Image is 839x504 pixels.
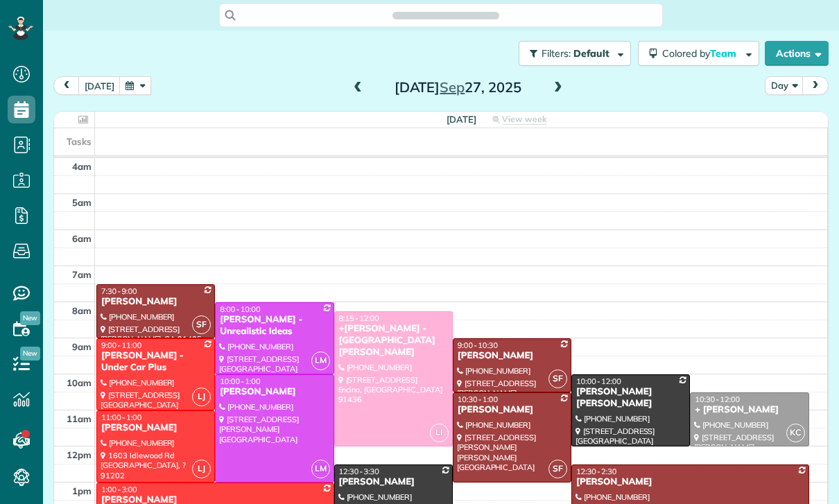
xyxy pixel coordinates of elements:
[339,467,379,476] span: 12:30 - 3:30
[765,76,804,95] button: Day
[72,233,92,244] span: 6am
[311,351,330,370] span: LM
[695,394,740,404] span: 10:30 - 12:00
[192,315,211,334] span: SF
[67,377,92,388] span: 10am
[519,41,631,66] button: Filters: Default
[502,114,546,125] span: View week
[576,467,616,476] span: 12:30 - 2:30
[458,394,498,404] span: 10:30 - 1:00
[72,161,92,172] span: 4am
[710,47,738,60] span: Team
[219,314,329,338] div: [PERSON_NAME] - Unrealistic Ideas
[662,47,741,60] span: Colored by
[638,41,759,66] button: Colored byTeam
[67,136,92,147] span: Tasks
[78,76,121,95] button: [DATE]
[406,8,485,22] span: Search ZenMaid…
[192,388,211,406] span: LJ
[101,350,211,374] div: [PERSON_NAME] - Under Car Plus
[101,296,211,308] div: [PERSON_NAME]
[72,269,92,280] span: 7am
[512,41,631,66] a: Filters: Default
[72,485,92,496] span: 1pm
[576,476,805,488] div: [PERSON_NAME]
[311,460,330,478] span: LM
[457,350,567,362] div: [PERSON_NAME]
[72,197,92,208] span: 5am
[548,460,567,478] span: SF
[542,47,571,60] span: Filters:
[101,286,137,296] span: 7:30 - 9:00
[447,114,476,125] span: [DATE]
[20,311,40,325] span: New
[192,460,211,478] span: LJ
[576,386,686,410] div: [PERSON_NAME] [PERSON_NAME]
[371,80,544,95] h2: [DATE] 27, 2025
[220,376,260,386] span: 10:00 - 1:00
[576,376,621,386] span: 10:00 - 12:00
[220,304,260,314] span: 8:00 - 10:00
[786,424,805,442] span: KC
[20,347,40,360] span: New
[338,323,449,358] div: +[PERSON_NAME] - [GEOGRAPHIC_DATA][PERSON_NAME]
[694,404,804,416] div: + [PERSON_NAME]
[101,412,141,422] span: 11:00 - 1:00
[573,47,610,60] span: Default
[765,41,829,66] button: Actions
[53,76,80,95] button: prev
[548,370,567,388] span: SF
[67,413,92,424] span: 11am
[802,76,829,95] button: next
[72,305,92,316] span: 8am
[101,340,141,350] span: 9:00 - 11:00
[458,340,498,350] span: 9:00 - 10:30
[430,424,449,442] span: LI
[339,313,379,323] span: 8:15 - 12:00
[101,485,137,494] span: 1:00 - 3:00
[101,422,211,434] div: [PERSON_NAME]
[67,449,92,460] span: 12pm
[338,476,449,488] div: [PERSON_NAME]
[457,404,567,416] div: [PERSON_NAME]
[219,386,329,398] div: [PERSON_NAME]
[440,78,465,96] span: Sep
[72,341,92,352] span: 9am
